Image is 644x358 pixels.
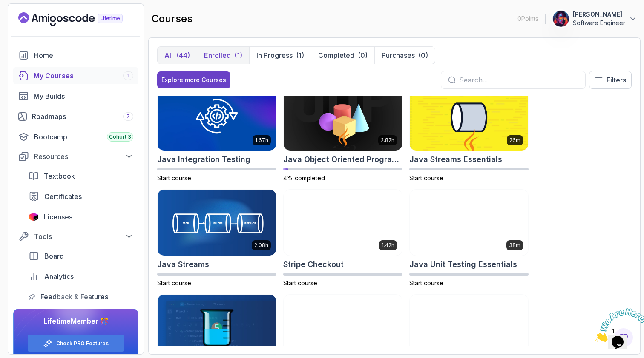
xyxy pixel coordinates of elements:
span: Certificates [44,191,82,202]
button: Enrolled(1) [197,47,249,64]
div: Home [34,50,133,60]
img: user profile image [553,11,569,27]
a: textbook [23,168,138,185]
a: roadmaps [13,108,138,125]
button: Tools [13,229,138,244]
a: licenses [23,208,138,225]
img: Stripe Checkout card [284,190,402,256]
div: (44) [176,50,190,60]
span: Cohort 3 [109,134,131,140]
a: feedback [23,288,138,305]
a: Java Object Oriented Programming card2.82hJava Object Oriented Programming4% completed [283,84,402,182]
button: Completed(0) [311,47,374,64]
a: Check PRO Features [56,340,109,347]
input: Search... [459,75,578,85]
p: Filters [607,75,626,85]
span: 7 [126,113,130,120]
p: In Progress [256,50,293,60]
p: 2.82h [381,137,394,144]
h2: Java Object Oriented Programming [283,153,402,165]
div: (1) [296,50,304,60]
div: (0) [418,50,428,60]
span: 1 [3,3,7,11]
span: Feedback & Features [40,292,108,302]
div: Tools [34,231,133,242]
p: 1.67h [255,137,268,144]
a: certificates [23,188,138,205]
button: Purchases(0) [374,47,435,64]
span: 1 [127,72,129,79]
h2: Stripe Checkout [283,259,344,270]
h2: courses [152,12,193,26]
div: Roadmaps [32,111,133,122]
p: Purchases [382,50,415,60]
p: All [164,50,173,60]
img: Java Object Oriented Programming card [284,84,402,151]
p: 2.08h [254,242,268,249]
a: courses [13,67,138,84]
p: [PERSON_NAME] [573,10,625,19]
span: Start course [157,279,191,287]
div: Explore more Courses [161,76,226,84]
a: home [13,47,138,64]
div: My Builds [34,91,133,101]
button: user profile image[PERSON_NAME]Software Engineer [552,10,637,27]
a: board [23,247,138,264]
button: Resources [13,149,138,164]
span: Start course [409,174,443,182]
div: (1) [234,50,242,60]
span: 4% completed [283,174,325,182]
a: Landing page [18,12,142,26]
p: Completed [318,50,354,60]
span: Analytics [44,271,74,281]
button: Filters [589,71,632,89]
button: Check PRO Features [27,335,124,352]
button: All(44) [158,47,197,64]
span: Start course [157,174,191,182]
img: Chat attention grabber [3,3,56,37]
p: Software Engineer [573,19,625,27]
img: Java Unit Testing Essentials card [410,190,528,256]
a: bootcamp [13,128,138,145]
span: Textbook [44,171,75,181]
p: Enrolled [204,50,231,60]
span: Start course [283,279,317,287]
img: jetbrains icon [29,213,39,221]
p: 38m [509,242,520,249]
img: Java Integration Testing card [158,84,276,151]
button: In Progress(1) [249,47,311,64]
h2: Java Unit Testing Essentials [409,259,517,270]
p: 1.42h [382,242,394,249]
img: Java Streams Essentials card [410,84,528,151]
h2: Java Integration Testing [157,153,250,165]
span: Licenses [44,212,72,222]
span: Start course [409,279,443,287]
iframe: chat widget [591,305,644,345]
div: (0) [358,50,368,60]
span: Board [44,251,64,261]
h2: Java Streams [157,259,209,270]
a: analytics [23,268,138,285]
img: Java Streams card [158,190,276,256]
div: My Courses [34,71,133,81]
div: Bootcamp [34,132,133,142]
a: builds [13,88,138,105]
div: Resources [34,151,133,162]
button: Explore more Courses [157,71,230,88]
h2: Java Streams Essentials [409,153,502,165]
p: 0 Points [517,14,538,23]
p: 26m [509,137,520,144]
